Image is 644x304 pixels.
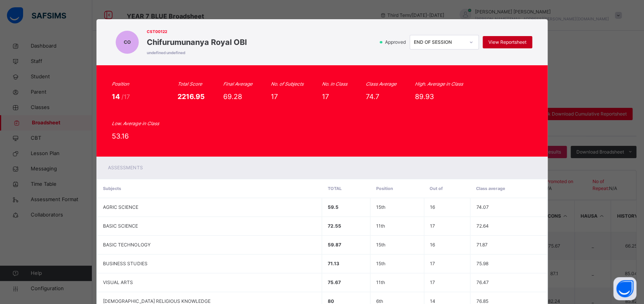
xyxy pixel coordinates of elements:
span: 2216.95 [177,93,204,101]
span: CO [124,39,131,46]
span: 17 [430,261,435,266]
span: 71.13 [328,261,339,266]
span: 76.47 [476,279,488,285]
span: undefined undefined [146,50,247,56]
span: BASIC SCIENCE [103,223,138,229]
span: 14 [112,93,121,101]
i: Position [112,81,129,87]
span: CST00122 [146,29,247,35]
span: AGRIC SCIENCE [103,204,138,210]
i: No. of Subjects [271,81,303,87]
span: 59.5 [328,204,339,210]
span: 17 [322,93,329,101]
span: 75.67 [328,279,341,285]
i: Class Average [365,81,396,87]
span: 11th [376,279,385,285]
span: [DEMOGRAPHIC_DATA] RELIGIOUS KNOWLEDGE [103,298,210,304]
span: Assessments [108,165,143,170]
span: 74.07 [476,204,488,210]
span: 11th [376,223,385,229]
span: 6th [376,298,383,304]
span: 15th [376,204,385,210]
i: Low. Average in Class [112,121,159,126]
span: Position [376,186,393,191]
span: 72.55 [328,223,341,229]
span: 59.87 [328,242,341,248]
span: 14 [430,298,435,304]
span: 89.93 [415,93,433,101]
span: 17 [430,279,435,285]
span: View Reportsheet [488,39,526,46]
span: 15th [376,242,385,248]
span: 74.7 [365,93,379,101]
span: 72.64 [476,223,488,229]
span: Subjects [103,186,121,191]
i: Total Score [177,81,202,87]
span: 16 [430,204,435,210]
span: Chifurumunanya Royal OBI [146,36,247,48]
span: 53.16 [112,132,129,140]
span: BASIC TECHNOLOGY [103,242,150,248]
span: VISUAL ARTS [103,279,133,285]
span: Out of [430,186,443,191]
span: 16 [430,242,435,248]
span: 71.87 [476,242,487,248]
i: No. in Class [322,81,347,87]
i: Final Average [223,81,252,87]
span: Class average [476,186,505,191]
span: Total [327,186,341,191]
span: 80 [328,298,334,304]
div: END OF SESSION [414,39,465,46]
span: 17 [430,223,435,229]
button: Open asap [613,277,636,300]
span: BUSINESS STUDIES [103,261,147,266]
span: Approved [384,39,408,46]
i: High. Average in Class [415,81,463,87]
span: 17 [271,93,277,101]
span: 15th [376,261,385,266]
span: 69.28 [223,93,242,101]
span: 75.98 [476,261,488,266]
span: /17 [121,93,130,101]
span: 76.85 [476,298,488,304]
